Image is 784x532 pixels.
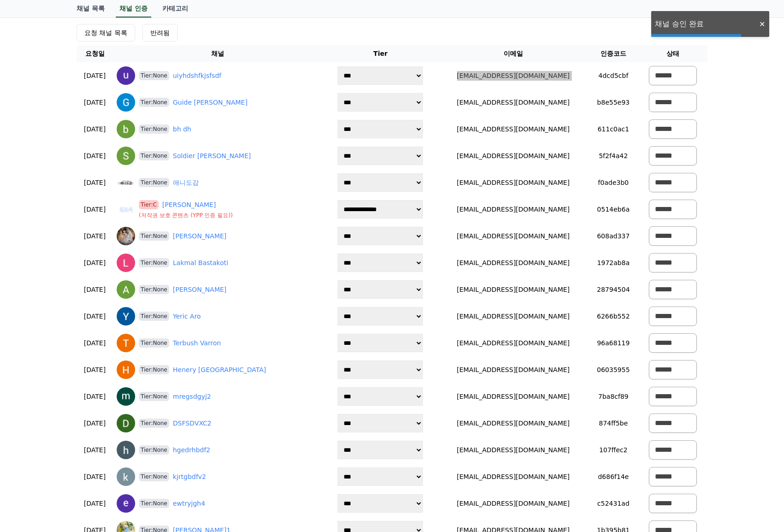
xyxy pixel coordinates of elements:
[438,356,588,383] td: [EMAIL_ADDRESS][DOMAIN_NAME]
[80,98,109,107] p: [DATE]
[139,98,169,107] span: Tier:None
[139,285,169,294] span: Tier:None
[438,410,588,437] td: [EMAIL_ADDRESS][DOMAIN_NAME]
[80,312,109,321] p: [DATE]
[588,142,639,169] td: 5f2f4a42
[143,24,178,41] button: 반려됨
[173,472,206,482] a: kjrtgbdfv2
[588,356,639,383] td: 06035955
[80,445,109,455] p: [DATE]
[139,151,169,160] span: Tier:None
[139,392,169,401] span: Tier:None
[117,254,135,272] img: Lakmal Bastakoti
[80,365,109,375] p: [DATE]
[117,227,135,245] img: ying zhisheng
[173,258,228,268] a: Lakmal Bastakoti
[139,419,169,428] span: Tier:None
[173,124,191,134] a: bh dh
[117,307,135,325] img: Yeric Aro
[117,441,135,459] img: hgedrhbdf2
[438,303,588,330] td: [EMAIL_ADDRESS][DOMAIN_NAME]
[61,292,119,315] a: Messages
[438,169,588,196] td: [EMAIL_ADDRESS][DOMAIN_NAME]
[588,490,639,517] td: c52431ad
[80,285,109,295] p: [DATE]
[438,276,588,303] td: [EMAIL_ADDRESS][DOMAIN_NAME]
[139,338,169,348] span: Tier:None
[438,142,588,169] td: [EMAIL_ADDRESS][DOMAIN_NAME]
[117,334,135,352] img: Terbush Varron
[139,445,169,455] span: Tier:None
[117,361,135,379] img: Henery Catania
[588,437,639,463] td: 107ffec2
[117,280,135,299] img: Abbie Viyalobos
[80,338,109,348] p: [DATE]
[80,205,109,214] p: [DATE]
[139,200,159,209] span: Tier:C
[588,249,639,276] td: 1972ab8a
[139,472,169,481] span: Tier:None
[117,200,135,219] img: 김도식
[438,490,588,517] td: [EMAIL_ADDRESS][DOMAIN_NAME]
[588,383,639,410] td: 7ba8cf89
[588,89,639,116] td: b8e55e93
[77,45,113,62] th: 요청일
[80,499,109,508] p: [DATE]
[117,387,135,406] img: mregsdgyj2
[139,499,169,508] span: Tier:None
[117,93,135,112] img: Guide Kelsey
[588,196,639,223] td: 0514eb6a
[588,116,639,142] td: 611c0ac1
[588,330,639,356] td: 96a68119
[588,303,639,330] td: 6266b552
[77,307,104,314] span: Messages
[117,147,135,165] img: Soldier Francis
[150,28,170,37] div: 반려됨
[588,169,639,196] td: f0ade3b0
[173,312,201,321] a: Yeric Aro
[588,223,639,249] td: 608ad337
[113,45,323,62] th: 채널
[139,312,169,321] span: Tier:None
[173,419,212,428] a: DSFSDVXC2
[139,258,169,267] span: Tier:None
[139,365,169,374] span: Tier:None
[173,365,266,375] a: Henery [GEOGRAPHIC_DATA]
[117,494,135,513] img: ewtryjgh4
[84,28,127,37] div: 요청 채널 목록
[139,231,169,241] span: Tier:None
[323,45,439,62] th: Tier
[173,445,210,455] a: hgedrhbdf2
[162,200,216,210] a: [PERSON_NAME]
[139,124,169,134] span: Tier:None
[139,71,169,80] span: Tier:None
[173,178,199,188] a: 애니도감
[80,178,109,188] p: [DATE]
[438,249,588,276] td: [EMAIL_ADDRESS][DOMAIN_NAME]
[438,45,588,62] th: 이메일
[173,71,221,81] a: uiyhdshfkjsfsdf
[137,306,159,313] span: Settings
[438,196,588,223] td: [EMAIL_ADDRESS][DOMAIN_NAME]
[139,178,169,187] span: Tier:None
[438,89,588,116] td: [EMAIL_ADDRESS][DOMAIN_NAME]
[117,173,135,192] img: 애니도감
[438,116,588,142] td: [EMAIL_ADDRESS][DOMAIN_NAME]
[80,472,109,482] p: [DATE]
[438,463,588,490] td: [EMAIL_ADDRESS][DOMAIN_NAME]
[588,463,639,490] td: d686f14e
[117,66,135,85] img: uiyhdshfkjsfsdf
[24,306,40,313] span: Home
[173,392,211,402] a: mregsdgyj2
[77,24,135,41] button: 요청 채널 목록
[80,231,109,241] p: [DATE]
[173,98,248,107] a: Guide [PERSON_NAME]
[80,151,109,161] p: [DATE]
[139,212,233,219] p: ( 저작권 보호 콘텐츠 (YPP 인증 필요) )
[438,223,588,249] td: [EMAIL_ADDRESS][DOMAIN_NAME]
[638,45,707,62] th: 상태
[117,414,135,432] img: DSFSDVXC2
[173,151,251,161] a: Soldier [PERSON_NAME]
[438,383,588,410] td: [EMAIL_ADDRESS][DOMAIN_NAME]
[119,292,177,315] a: Settings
